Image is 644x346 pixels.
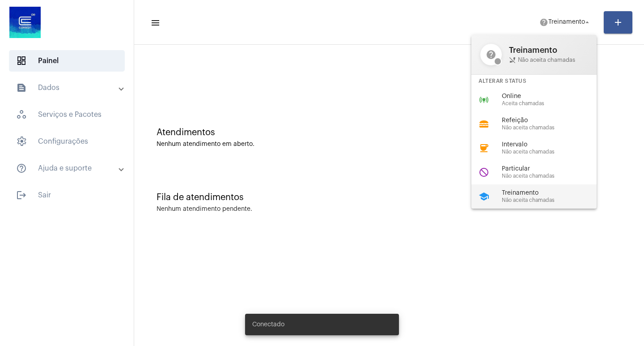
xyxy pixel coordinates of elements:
[509,56,516,64] mat-icon: phone_disabled
[479,94,489,105] mat-icon: online_prediction
[479,167,489,178] mat-icon: do_not_disturb
[509,46,588,55] span: Treinamento
[471,75,597,88] div: Alterar Status
[509,56,588,64] span: Não aceita chamadas
[479,119,489,129] mat-icon: lunch_dining
[502,117,604,124] span: Refeição
[502,93,604,100] span: Online
[502,197,604,203] span: Não aceita chamadas
[502,190,604,196] span: Treinamento
[502,166,604,172] span: Particular
[479,191,489,202] mat-icon: school
[502,149,604,155] span: Não aceita chamadas
[502,101,604,107] span: Aceita chamadas
[502,141,604,148] span: Intervalo
[502,125,604,131] span: Não aceita chamadas
[480,44,502,65] mat-icon: help
[479,143,489,154] mat-icon: coffee
[502,173,604,179] span: Não aceita chamadas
